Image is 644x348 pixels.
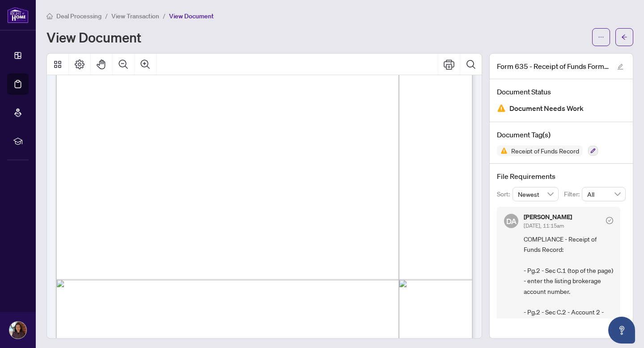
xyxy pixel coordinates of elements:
h1: View Document [47,30,141,44]
span: Deal Processing [56,12,102,20]
img: logo [7,7,29,23]
span: arrow-left [621,34,627,40]
span: Document Needs Work [509,102,584,115]
span: All [587,187,620,201]
span: Form 635 - Receipt of Funds Form.pdf [497,61,609,72]
button: Open asap [608,317,635,344]
span: View Transaction [111,12,159,20]
h5: [PERSON_NAME] [524,214,572,220]
span: [DATE], 11:15am [524,222,564,229]
span: ellipsis [598,34,604,40]
img: Status Icon [497,145,508,156]
h4: File Requirements [497,171,626,182]
li: / [163,11,165,21]
h4: Document Tag(s) [497,129,626,140]
span: Receipt of Funds Record [508,148,583,154]
span: DA [506,215,517,227]
span: Newest [518,187,554,201]
span: check-circle [606,217,613,224]
img: Profile Icon [9,322,26,339]
li: / [105,11,108,21]
h4: Document Status [497,86,626,97]
span: home [47,13,53,19]
img: Document Status [497,104,506,113]
p: Filter: [564,189,582,199]
span: edit [617,64,623,70]
span: View Document [169,12,214,20]
p: Sort: [497,189,513,199]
